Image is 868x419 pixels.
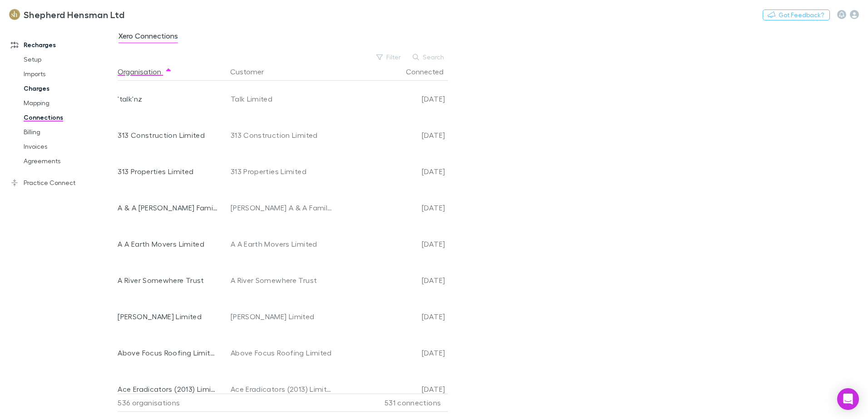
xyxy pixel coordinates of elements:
[15,81,123,96] a: Charges
[230,63,275,81] button: Customer
[4,4,130,25] a: Shepherd Hensman Ltd
[118,394,227,412] div: 536 organisations
[9,9,20,20] img: Shepherd Hensman Ltd's Logo
[2,175,123,190] a: Practice Connect
[231,226,333,262] div: A A Earth Movers Limited
[336,153,445,190] div: [DATE]
[118,335,218,371] div: Above Focus Roofing Limited
[336,298,445,335] div: [DATE]
[24,9,124,20] h3: Shepherd Hensman Ltd
[15,139,123,154] a: Invoices
[118,81,218,117] div: 'talk'nz
[15,67,123,81] a: Imports
[335,394,444,412] div: 531 connections
[15,154,123,168] a: Agreements
[336,371,445,407] div: [DATE]
[118,190,218,226] div: A & A [PERSON_NAME] Family Trust
[118,262,218,298] div: A River Somewhere Trust
[15,96,123,110] a: Mapping
[118,153,218,190] div: 313 Properties Limited
[231,117,333,153] div: 313 Construction Limited
[118,298,218,335] div: [PERSON_NAME] Limited
[763,10,830,20] button: Got Feedback?
[231,190,333,226] div: [PERSON_NAME] A & A Family Trust
[231,371,333,407] div: Ace Eradicators (2013) Limited
[336,226,445,262] div: [DATE]
[408,52,449,63] button: Search
[837,388,859,410] div: Open Intercom Messenger
[336,190,445,226] div: [DATE]
[231,335,333,371] div: Above Focus Roofing Limited
[231,262,333,298] div: A River Somewhere Trust
[118,31,178,43] span: Xero Connections
[118,63,172,81] button: Organisation
[336,262,445,298] div: [DATE]
[15,110,123,125] a: Connections
[336,117,445,153] div: [DATE]
[231,81,333,117] div: Talk Limited
[15,52,123,67] a: Setup
[15,125,123,139] a: Billing
[336,81,445,117] div: [DATE]
[118,226,218,262] div: A A Earth Movers Limited
[231,153,333,190] div: 313 Properties Limited
[118,371,218,407] div: Ace Eradicators (2013) Limited
[372,52,406,63] button: Filter
[2,38,123,52] a: Recharges
[336,335,445,371] div: [DATE]
[118,117,218,153] div: 313 Construction Limited
[406,63,454,81] button: Connected
[231,298,333,335] div: [PERSON_NAME] Limited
